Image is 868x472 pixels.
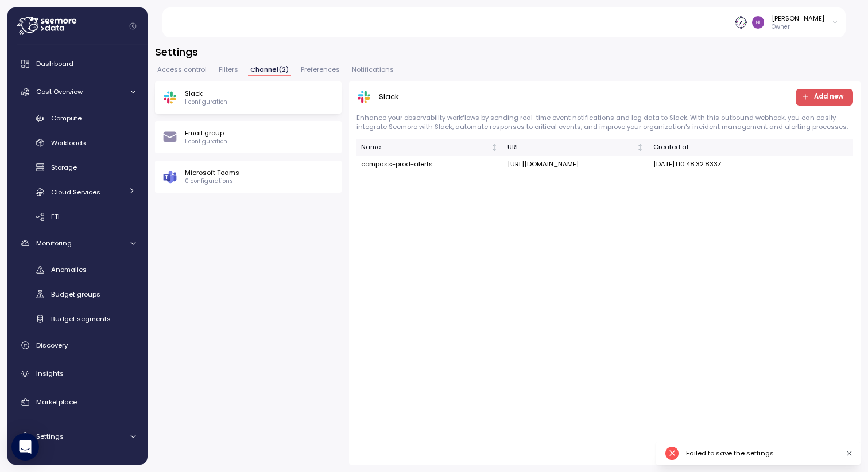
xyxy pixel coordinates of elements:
span: Workloads [51,138,86,147]
span: Anomalies [51,265,87,274]
h3: Settings [155,45,861,59]
p: 1 configuration [185,98,227,106]
a: Budget segments [12,309,143,328]
a: Storage [12,158,143,177]
a: Dashboard [12,52,143,75]
button: Add new [796,89,854,106]
img: aa5bc15c2af7a8687bb201f861f8e68b [752,16,764,28]
a: ETL [12,207,143,226]
div: [PERSON_NAME] [772,14,824,23]
div: Not sorted [490,143,498,151]
p: 0 configurations [185,177,239,185]
span: Monitoring [36,239,72,248]
div: Open Intercom Messenger [11,433,39,461]
th: NameNot sorted [356,139,503,156]
p: Microsoft Teams [185,168,239,177]
p: Slack [185,89,227,98]
span: Add new [814,89,844,105]
a: Compute [12,109,143,128]
span: Cloud Services [51,188,100,197]
span: Dashboard [36,59,73,68]
td: [DATE]T10:48:32.833Z [649,156,789,173]
a: Monitoring [12,232,143,255]
div: Created at [653,142,784,153]
p: Slack [379,91,399,103]
div: Failed to save the settings [686,448,838,458]
a: Cost Overview [12,80,143,103]
span: ETL [51,212,61,221]
div: URL [507,142,634,153]
span: Discovery [36,341,68,350]
p: 1 configuration [185,138,227,146]
a: Budget groups [12,285,143,304]
span: Settings [36,432,64,441]
span: Storage [51,163,77,172]
a: Anomalies [12,260,143,279]
img: 6791f8edfa6a2c9608b219b1.PNG [735,16,747,28]
a: Settings [12,425,143,448]
button: Collapse navigation [126,22,140,30]
th: URLNot sorted [503,139,649,156]
span: Budget groups [51,290,100,299]
span: Channel ( 2 ) [250,67,289,73]
span: Insights [36,369,64,378]
p: Owner [772,23,824,31]
span: Preferences [301,67,340,73]
a: Marketplace [12,391,143,414]
td: compass-prod-alerts [356,156,503,173]
span: Filters [219,67,238,73]
td: [URL][DOMAIN_NAME] [503,156,649,173]
span: Marketplace [36,397,77,407]
span: Cost Overview [36,87,83,96]
div: Name [361,142,489,153]
a: Cloud Services [12,182,143,201]
span: Access control [157,67,207,73]
a: Workloads [12,134,143,153]
span: Notifications [352,67,394,73]
a: Discovery [12,334,143,357]
div: Not sorted [636,143,644,151]
a: Insights [12,362,143,385]
p: Email group [185,128,227,138]
span: Compute [51,114,82,123]
span: Budget segments [51,314,111,323]
p: Enhance your observability workflows by sending real-time event notifications and log data to Sla... [356,113,853,132]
